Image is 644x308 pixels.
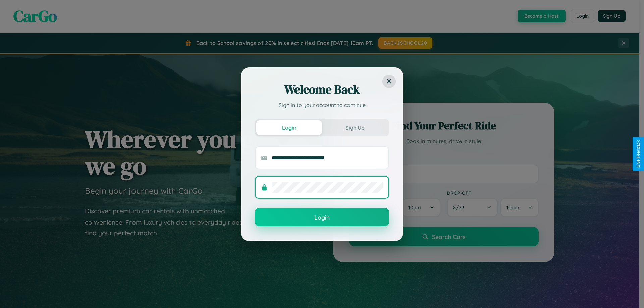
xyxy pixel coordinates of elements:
[255,81,389,98] h2: Welcome Back
[322,120,388,135] button: Sign Up
[255,208,389,226] button: Login
[256,120,322,135] button: Login
[636,140,641,168] div: Give Feedback
[255,101,389,109] p: Sign in to your account to continue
